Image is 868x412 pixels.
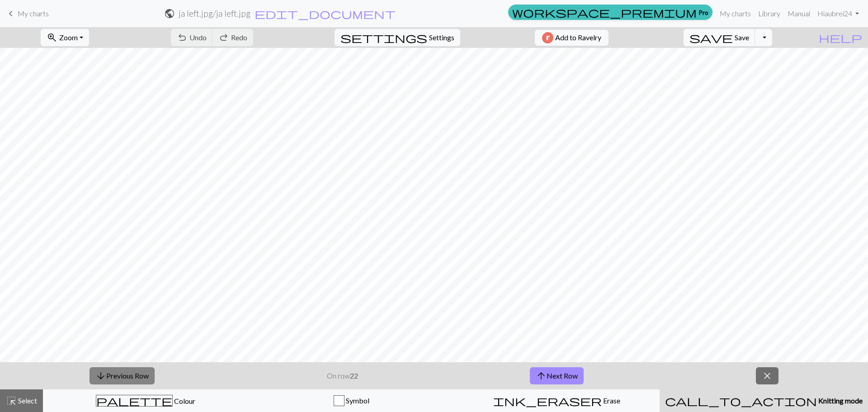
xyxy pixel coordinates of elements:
[512,6,697,19] span: workspace_premium
[173,397,195,405] span: Colour
[536,369,547,382] span: arrow_upward
[819,31,862,44] span: help
[454,389,660,412] button: Erase
[18,9,49,18] span: My charts
[335,29,460,46] button: SettingsSettings
[602,396,620,405] span: Erase
[429,32,454,43] span: Settings
[327,370,358,381] p: On row
[555,32,601,43] span: Add to Ravelry
[59,33,78,42] span: Zoom
[684,29,755,46] button: Save
[43,389,249,412] button: Colour
[762,369,773,382] span: close
[340,31,427,44] span: settings
[814,5,863,23] a: Hiaubrei24
[784,5,814,23] a: Manual
[735,33,749,42] span: Save
[493,394,602,407] span: ink_eraser
[716,5,755,23] a: My charts
[535,30,609,46] button: Add to Ravelry
[689,31,733,44] span: save
[17,396,37,405] span: Select
[817,396,863,405] span: Knitting mode
[344,396,369,405] span: Symbol
[90,367,155,384] button: Previous Row
[665,394,817,407] span: call_to_action
[340,32,427,43] i: Settings
[47,31,57,44] span: zoom_in
[249,389,454,412] button: Symbol
[530,367,584,384] button: Next Row
[95,369,106,382] span: arrow_downward
[255,7,396,20] span: edit_document
[5,6,49,21] a: My charts
[96,394,172,407] span: palette
[660,389,868,412] button: Knitting mode
[41,29,89,46] button: Zoom
[5,7,16,20] span: keyboard_arrow_left
[508,5,712,20] a: Pro
[179,8,250,19] h2: ja left.jpg / ja left.jpg
[542,32,553,43] img: Ravelry
[6,394,17,407] span: highlight_alt
[164,7,175,20] span: public
[350,371,358,380] strong: 22
[755,5,784,23] a: Library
